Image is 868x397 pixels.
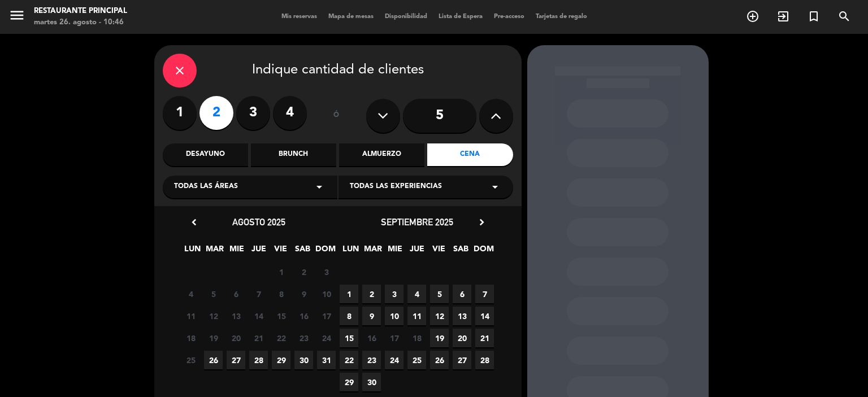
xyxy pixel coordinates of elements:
i: close [173,64,186,77]
i: search [837,10,851,23]
span: 14 [249,307,268,325]
span: 1 [272,263,290,281]
span: 10 [385,307,403,325]
span: 25 [181,351,200,369]
span: 20 [453,329,471,347]
span: 31 [317,351,336,369]
span: 23 [362,351,381,369]
div: Desayuno [163,143,248,166]
span: SAB [293,242,312,261]
div: martes 26. agosto - 10:46 [34,17,127,28]
span: 4 [181,285,200,303]
i: exit_to_app [776,10,790,23]
span: 16 [294,307,313,325]
span: MAR [205,242,224,261]
button: menu [8,7,25,28]
span: Todas las experiencias [350,181,442,193]
span: 11 [407,307,426,325]
span: 14 [475,307,494,325]
span: 13 [227,307,245,325]
span: 30 [362,373,381,391]
div: Restaurante Principal [34,6,127,17]
span: 27 [227,351,245,369]
span: 26 [430,351,449,369]
span: 9 [362,307,381,325]
span: DOM [474,242,492,261]
span: Lista de Espera [433,14,488,20]
i: turned_in_not [807,10,821,23]
span: 20 [227,329,245,347]
span: 27 [453,351,471,369]
label: 2 [199,96,233,130]
span: 12 [430,307,449,325]
span: DOM [315,242,334,261]
span: Mis reservas [276,14,323,20]
span: SAB [452,242,470,261]
span: 8 [340,307,358,325]
label: 1 [163,96,197,130]
i: chevron_right [476,216,488,228]
span: 17 [385,329,403,347]
span: 5 [430,285,449,303]
span: Todas las áreas [174,181,238,193]
span: Tarjetas de regalo [530,14,593,20]
span: 4 [407,285,426,303]
span: 3 [317,263,336,281]
span: agosto 2025 [232,216,285,228]
div: ó [318,96,355,136]
span: 16 [362,329,381,347]
span: 30 [294,351,313,369]
div: Indique cantidad de clientes [163,54,513,88]
span: 24 [385,351,403,369]
span: MIE [385,242,404,261]
span: 21 [475,329,494,347]
span: 28 [475,351,494,369]
span: 3 [385,285,403,303]
span: 13 [453,307,471,325]
span: 10 [317,285,336,303]
span: 9 [294,285,313,303]
span: 1 [340,285,358,303]
span: 19 [204,329,223,347]
span: 22 [272,329,290,347]
span: 24 [317,329,336,347]
div: Almuerzo [339,143,424,166]
span: 15 [272,307,290,325]
span: LUN [341,242,360,261]
span: 23 [294,329,313,347]
span: 6 [453,285,471,303]
span: 18 [181,329,200,347]
div: Cena [427,143,513,166]
span: 5 [204,285,223,303]
span: VIE [271,242,290,261]
i: arrow_drop_down [488,180,502,194]
span: Mapa de mesas [323,14,379,20]
span: LUN [183,242,202,261]
span: 8 [272,285,290,303]
span: MIE [227,242,246,261]
i: add_circle_outline [746,10,759,23]
span: 22 [340,351,358,369]
span: 11 [181,307,200,325]
i: menu [8,7,25,24]
span: 26 [204,351,223,369]
span: 7 [475,285,494,303]
span: VIE [429,242,448,261]
span: Pre-acceso [488,14,530,20]
span: 29 [340,373,358,391]
span: 2 [362,285,381,303]
span: 18 [407,329,426,347]
span: JUE [249,242,268,261]
span: 7 [249,285,268,303]
span: Disponibilidad [379,14,433,20]
span: 19 [430,329,449,347]
span: 29 [272,351,290,369]
span: 12 [204,307,223,325]
span: 17 [317,307,336,325]
i: chevron_left [188,216,200,228]
span: 25 [407,351,426,369]
span: 28 [249,351,268,369]
span: septiembre 2025 [381,216,453,228]
div: Brunch [251,143,336,166]
span: 15 [340,329,358,347]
